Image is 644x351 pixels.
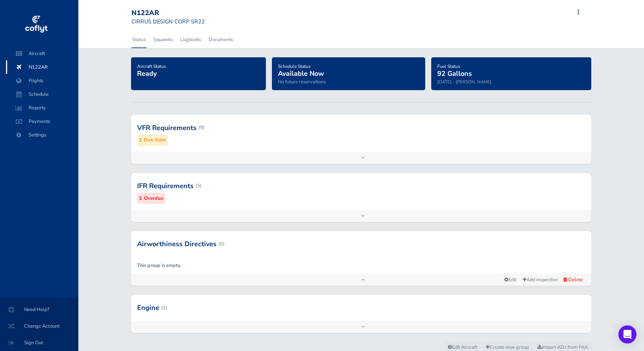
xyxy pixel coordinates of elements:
span: Payments [14,115,71,128]
strong: This group is empty. [137,262,181,269]
a: Logbooks [180,31,202,48]
span: Aircraft [14,47,71,60]
span: Create new group [486,344,529,351]
span: Settings [14,128,71,142]
a: Edit [501,275,519,285]
span: Sign Out [9,336,69,349]
span: 92 Gallons [437,69,472,78]
span: No future reservations [278,78,326,85]
span: N122AR [14,60,71,74]
span: Ready [137,69,157,78]
span: Reports [14,101,71,115]
span: Need Help? [9,303,69,316]
div: Open Intercom Messenger [618,325,636,343]
a: Schedule StatusAvailable Now [278,61,324,78]
a: Squawks [153,31,174,48]
div: N122AR [131,9,205,17]
img: coflyt logo [24,13,49,36]
button: Delete [561,276,585,284]
a: Status [131,31,147,48]
span: Available Now [278,69,324,78]
small: Due Soon [144,136,166,144]
span: Edit [504,276,516,283]
span: Aircraft Status [137,63,166,69]
span: Change Account [9,319,69,333]
span: Schedule Status [278,63,311,69]
span: Import ADs from FAA [537,344,588,351]
a: Add inspection [519,274,561,285]
span: Flights [14,74,71,87]
span: Edit Aircraft [448,344,477,351]
span: Schedule [14,87,71,101]
a: Documents [208,31,234,48]
span: Fuel Status [437,63,460,69]
small: Overdue [144,195,163,202]
small: [DATE] - [PERSON_NAME] [437,79,491,85]
small: CIRRUS DESIGN CORP SR22 [131,18,205,25]
span: Delete [568,276,583,283]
